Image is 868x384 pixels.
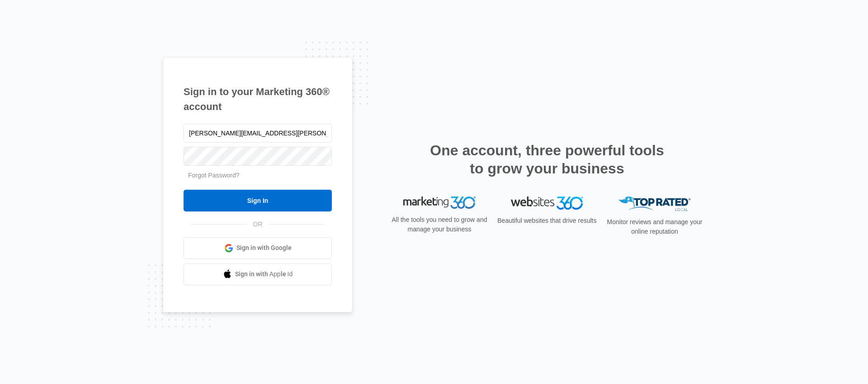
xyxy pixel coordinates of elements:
a: Forgot Password? [188,172,240,179]
p: Monitor reviews and manage your online reputation [604,217,705,236]
img: Marketing 360 [403,197,476,209]
input: Sign In [184,190,332,211]
h2: One account, three powerful tools to grow your business [427,141,667,178]
h1: Sign in to your Marketing 360® account [184,84,332,114]
input: Email [184,124,332,143]
p: All the tools you need to grow and manage your business [389,215,490,234]
p: Beautiful websites that drive results [496,216,598,226]
span: Sign in with Apple Id [235,269,293,279]
a: Sign in with Apple Id [184,264,332,285]
span: OR [247,220,269,229]
img: Websites 360 [511,197,583,210]
span: Sign in with Google [236,243,292,253]
img: Top Rated Local [618,197,691,211]
a: Sign in with Google [184,237,332,259]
